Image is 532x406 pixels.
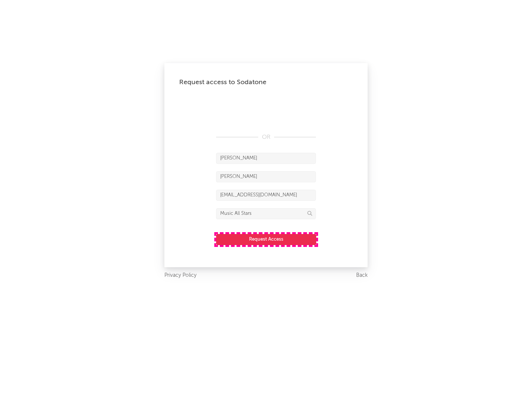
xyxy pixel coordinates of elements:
button: Request Access [216,234,316,245]
input: Email [216,190,316,201]
div: Request access to Sodatone [179,78,353,87]
input: Division [216,208,316,219]
a: Back [356,271,368,280]
a: Privacy Policy [164,271,197,280]
input: Last Name [216,171,316,182]
input: First Name [216,153,316,164]
div: OR [216,133,316,142]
